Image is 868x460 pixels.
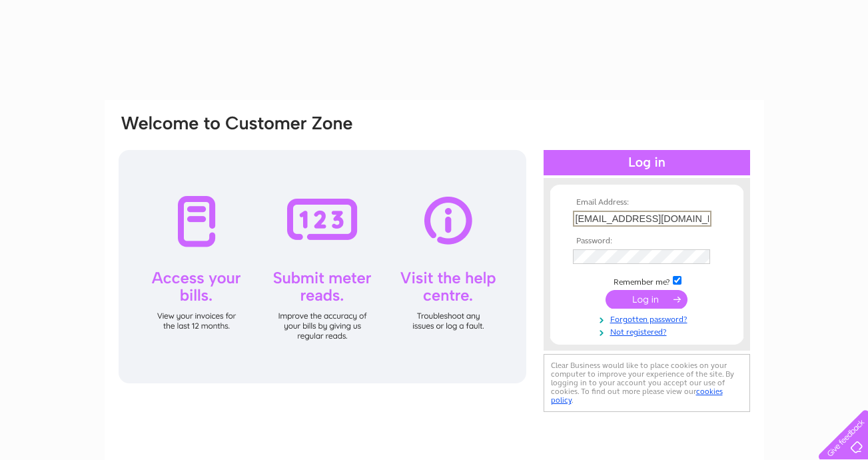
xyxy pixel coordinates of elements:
[570,237,724,246] th: Password:
[606,290,687,309] input: Submit
[544,354,750,412] div: Clear Business would like to place cookies on your computer to improve your experience of the sit...
[573,312,724,325] a: Forgotten password?
[551,387,723,405] a: cookies policy
[573,325,724,337] a: Not registered?
[570,198,724,207] th: Email Address:
[570,274,724,287] td: Remember me?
